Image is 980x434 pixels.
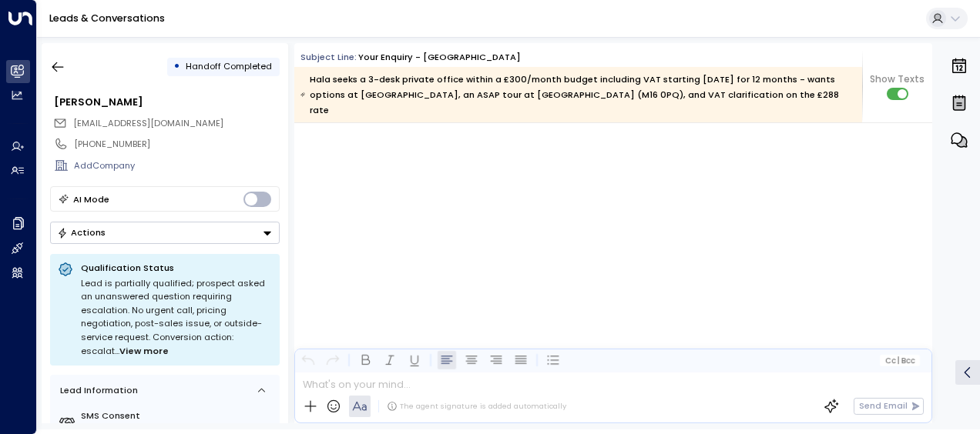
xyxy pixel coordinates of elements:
div: • [173,55,180,78]
div: Lead Information [55,384,138,397]
div: [PHONE_NUMBER] [74,138,279,151]
div: The agent signature is added automatically [387,401,566,412]
button: Undo [299,351,317,369]
span: | [898,356,900,365]
span: View more [119,345,169,359]
span: eng.hala_86923@hotmail.com [73,117,223,130]
span: Handoff Completed [186,60,272,72]
span: Show Texts [870,72,925,86]
button: Cc|Bcc [880,355,920,366]
div: Your enquiry - [GEOGRAPHIC_DATA] [358,51,521,64]
label: SMS Consent [81,409,274,422]
div: [PERSON_NAME] [54,95,279,109]
div: AddCompany [74,159,279,172]
p: Qualification Status [81,262,272,274]
button: Redo [324,351,342,369]
div: Actions [57,227,106,238]
span: [EMAIL_ADDRESS][DOMAIN_NAME] [73,117,223,129]
div: Button group with a nested menu [50,222,280,244]
span: Subject Line: [300,51,357,63]
div: AI Mode [73,192,109,207]
div: Lead is partially qualified; prospect asked an unanswered question requiring escalation. No urgen... [81,277,272,359]
a: Leads & Conversations [49,12,165,25]
div: Hala seeks a 3-desk private office within a £300/month budget including VAT starting [DATE] for 1... [300,72,854,118]
span: Cc Bcc [885,356,915,365]
button: Actions [50,222,280,244]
